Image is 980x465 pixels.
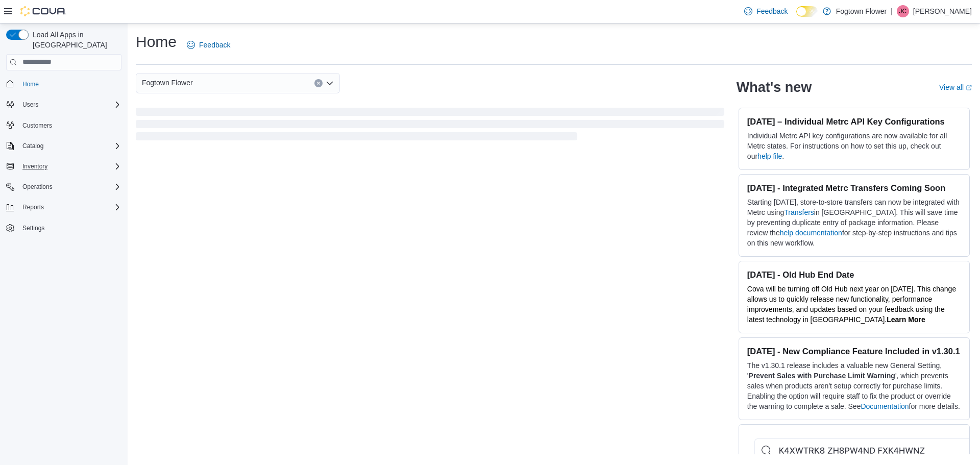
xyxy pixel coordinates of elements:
[2,221,126,235] button: Settings
[737,79,812,95] h2: What's new
[136,32,177,52] h1: Home
[897,5,909,17] div: Jeremy Crich
[747,346,961,356] h3: [DATE] - New Compliance Feature Included in v1.30.1
[183,35,234,55] a: Feedback
[784,208,814,216] a: Transfers
[18,78,121,90] span: Home
[18,99,121,111] span: Users
[18,181,121,193] span: Operations
[6,72,121,262] nav: Complex example
[18,119,121,132] span: Customers
[29,30,121,50] span: Load All Apps in [GEOGRAPHIC_DATA]
[913,5,972,17] p: [PERSON_NAME]
[747,285,956,324] span: Cova will be turning off Old Hub next year on [DATE]. This change allows us to quickly release ne...
[2,159,126,174] button: Inventory
[747,183,961,193] h3: [DATE] - Integrated Metrc Transfers Coming Soon
[22,121,52,130] span: Customers
[22,101,38,109] span: Users
[747,131,961,161] p: Individual Metrc API key configurations are now available for all Metrc states. For instructions ...
[136,110,724,142] span: Loading
[891,5,893,17] p: |
[757,152,782,160] a: help file
[22,203,44,211] span: Reports
[18,78,43,90] a: Home
[796,6,818,17] input: Dark Mode
[740,1,792,21] a: Feedback
[887,315,925,324] a: Learn More
[966,85,972,91] svg: External link
[747,270,961,280] h3: [DATE] - Old Hub End Date
[749,372,895,380] strong: Prevent Sales with Purchase Limit Warning
[22,183,53,191] span: Operations
[18,222,121,234] span: Settings
[326,79,334,87] button: Open list of options
[18,119,56,132] a: Customers
[20,6,66,16] img: Cova
[22,162,47,170] span: Inventory
[780,229,842,237] a: help documentation
[2,97,126,112] button: Users
[199,40,230,50] span: Feedback
[836,5,887,17] p: Fogtown Flower
[142,77,193,89] span: Fogtown Flower
[18,160,121,173] span: Inventory
[22,224,44,232] span: Settings
[2,77,126,91] button: Home
[18,160,52,173] button: Inventory
[18,201,48,213] button: Reports
[861,402,909,410] a: Documentation
[18,140,121,152] span: Catalog
[18,222,48,234] a: Settings
[2,118,126,133] button: Customers
[899,5,907,17] span: JC
[747,197,961,248] p: Starting [DATE], store-to-store transfers can now be integrated with Metrc using in [GEOGRAPHIC_D...
[2,139,126,153] button: Catalog
[18,99,42,111] button: Users
[314,79,323,87] button: Clear input
[18,201,121,213] span: Reports
[2,180,126,194] button: Operations
[756,6,788,16] span: Feedback
[22,142,43,150] span: Catalog
[18,181,57,193] button: Operations
[22,80,39,88] span: Home
[18,140,47,152] button: Catalog
[747,116,961,127] h3: [DATE] – Individual Metrc API Key Configurations
[2,200,126,214] button: Reports
[747,360,961,411] p: The v1.30.1 release includes a valuable new General Setting, ' ', which prevents sales when produ...
[939,83,972,91] a: View allExternal link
